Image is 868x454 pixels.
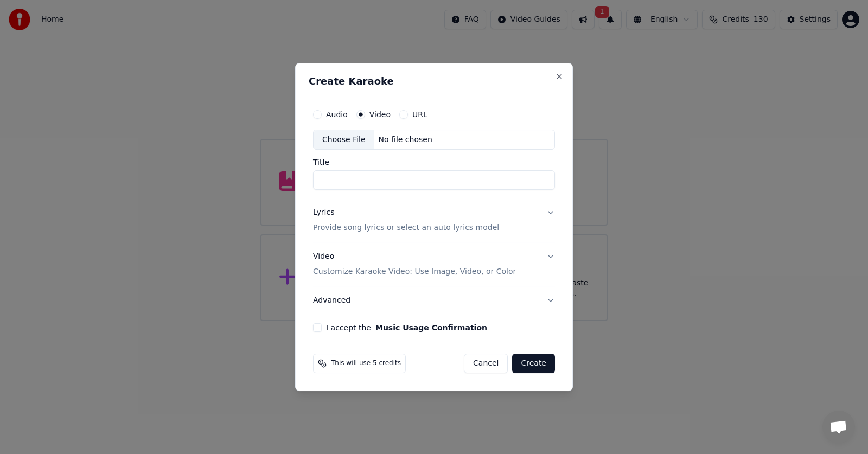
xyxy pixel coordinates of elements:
[313,159,555,167] label: Title
[313,223,499,234] p: Provide song lyrics or select an auto lyrics model
[309,76,559,86] h2: Create Karaoke
[314,130,374,150] div: Choose File
[326,324,487,331] label: I accept the
[464,354,508,373] button: Cancel
[326,111,348,118] label: Audio
[313,243,555,286] button: VideoCustomize Karaoke Video: Use Image, Video, or Color
[313,208,334,219] div: Lyrics
[313,266,516,277] p: Customize Karaoke Video: Use Image, Video, or Color
[369,111,391,118] label: Video
[313,286,555,315] button: Advanced
[331,359,401,368] span: This will use 5 credits
[313,199,555,242] button: LyricsProvide song lyrics or select an auto lyrics model
[375,324,487,331] button: I accept the
[374,135,437,145] div: No file chosen
[412,111,427,118] label: URL
[313,252,516,278] div: Video
[512,354,555,373] button: Create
